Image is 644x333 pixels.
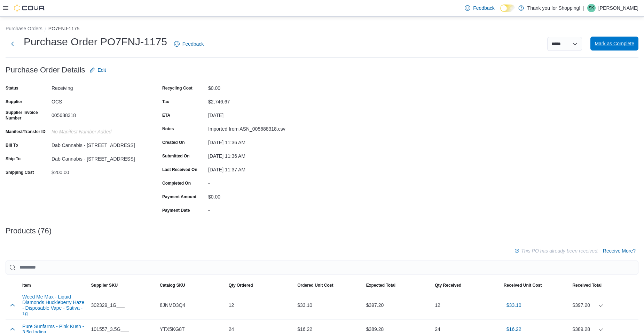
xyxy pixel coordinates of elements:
div: - [208,205,301,213]
div: Receiving [52,83,145,91]
div: Sam Kring [587,4,596,12]
button: Weed Me Max - Liquid Diamonds Huckleberry Haze - Disposable Vape - Sativa - 1g [22,294,86,316]
h3: Products (76) [6,227,52,235]
button: Ordered Unit Cost [294,280,363,291]
button: PO7FNJ-1175 [48,26,79,31]
div: 005688318 [52,110,145,118]
button: Catalog SKU [157,280,226,291]
div: - [208,178,301,186]
img: Cova [14,5,45,11]
p: This PO has already been received. [521,247,599,255]
button: Qty Received [432,280,501,291]
button: Mark as Complete [590,37,638,51]
div: $0.00 [208,83,301,91]
div: $0.00 [208,191,301,200]
div: Imported from ASN_005688318.csv [208,123,301,132]
div: $2,746.67 [208,96,301,104]
span: Qty Ordered [229,282,253,288]
label: Recycling Cost [162,85,193,91]
label: Completed On [162,180,191,186]
span: Received Unit Cost [504,282,542,288]
label: Ship To [6,156,21,162]
a: Feedback [462,1,497,15]
button: Supplier SKU [88,280,157,291]
span: $33.10 [506,302,521,309]
label: Payment Amount [162,194,196,200]
div: [DATE] 11:37 AM [208,164,301,172]
button: Qty Ordered [226,280,295,291]
button: Received Total [570,280,638,291]
p: | [583,4,584,12]
label: Payment Date [162,208,190,213]
nav: An example of EuiBreadcrumbs [6,25,638,33]
span: Item [22,282,31,288]
button: Receive More? [600,244,638,258]
input: Dark Mode [500,5,515,12]
span: Received Total [572,282,602,288]
div: OCS [52,96,145,104]
span: Receive More? [603,247,636,254]
span: 8JNMD3Q4 [160,301,185,309]
label: Bill To [6,142,18,148]
label: Manifest/Transfer ID [6,129,46,134]
label: Supplier Invoice Number [6,110,49,121]
span: Supplier SKU [91,282,118,288]
p: Thank you for Shopping! [527,4,581,12]
div: $397.20 [363,298,432,312]
button: Edit [87,63,109,77]
div: 12 [432,298,501,312]
h1: Purchase Order PO7FNJ-1175 [24,35,167,49]
span: Qty Received [435,282,461,288]
div: No Manifest Number added [52,126,145,134]
button: $33.10 [504,298,524,312]
span: Edit [98,67,106,73]
p: [PERSON_NAME] [598,4,638,12]
label: Shipping Cost [6,170,34,175]
button: Expected Total [363,280,432,291]
span: SK [589,4,594,12]
button: Item [19,280,88,291]
a: Feedback [171,37,206,51]
label: Notes [162,126,174,132]
span: $16.22 [506,326,521,333]
label: ETA [162,113,170,118]
span: 302329_1G___ [91,301,125,309]
span: Mark as Complete [595,40,634,47]
span: Catalog SKU [160,282,185,288]
span: Feedback [473,5,494,11]
label: Created On [162,140,185,145]
div: 12 [226,298,295,312]
h3: Purchase Order Details [6,66,85,74]
label: Last Received On [162,167,197,172]
button: Received Unit Cost [501,280,570,291]
div: [DATE] 11:36 AM [208,150,301,159]
div: Dab Cannabis - [STREET_ADDRESS] [52,153,145,162]
div: [DATE] 11:36 AM [208,137,301,145]
span: Ordered Unit Cost [297,282,333,288]
span: Expected Total [366,282,395,288]
label: Submitted On [162,153,190,159]
div: $200.00 [52,167,145,175]
button: Purchase Orders [6,26,42,31]
label: Supplier [6,99,22,104]
div: Dab Cannabis - [STREET_ADDRESS] [52,140,145,148]
div: $397.20 [572,301,636,309]
label: Status [6,85,18,91]
span: Feedback [182,40,204,47]
button: Next [6,37,19,51]
div: [DATE] [208,110,301,118]
div: $33.10 [294,298,363,312]
label: Tax [162,99,169,104]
